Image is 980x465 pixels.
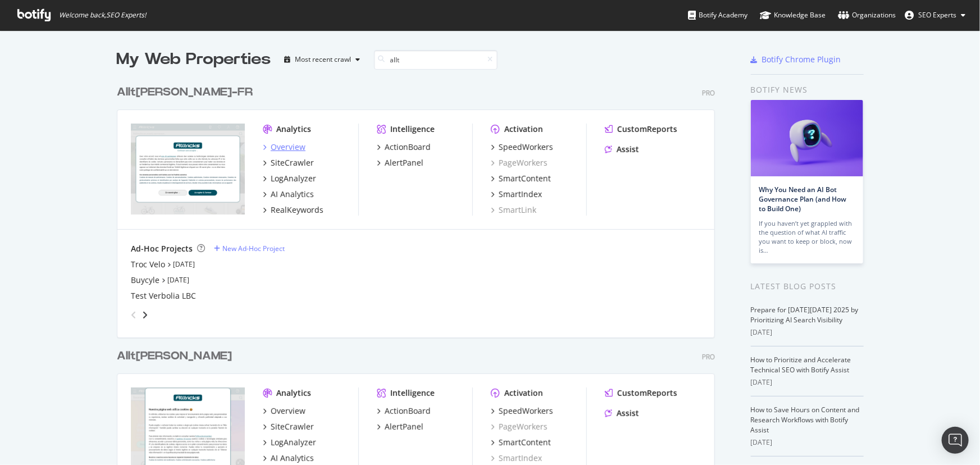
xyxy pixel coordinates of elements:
[173,259,195,269] a: [DATE]
[702,352,715,362] div: Pro
[385,157,423,168] div: AlertPanel
[896,6,974,24] button: SEO Experts
[271,405,306,417] div: Overview
[751,280,864,293] div: Latest Blog Posts
[918,10,956,20] span: SEO Experts
[117,350,136,362] b: Allt
[751,327,864,338] div: [DATE]
[131,290,196,302] a: Test Verbolia LBC
[280,51,365,69] button: Most recent crawl
[263,421,314,432] a: SiteCrawler
[385,142,431,153] div: ActionBoard
[271,189,314,200] div: AI Analytics
[263,157,314,168] a: SiteCrawler
[751,355,851,375] a: How to Prioritize and Accelerate Technical SEO with Botify Assist
[377,405,431,417] a: ActionBoard
[59,11,146,20] span: Welcome back, SEO Experts !
[276,388,311,399] div: Analytics
[390,124,435,135] div: Intelligence
[605,124,677,135] a: CustomReports
[491,173,551,184] a: SmartContent
[751,305,859,325] a: Prepare for [DATE][DATE] 2025 by Prioritizing AI Search Visibility
[377,421,423,432] a: AlertPanel
[385,405,431,417] div: ActionBoard
[617,124,677,135] div: CustomReports
[263,189,314,200] a: AI Analytics
[751,377,864,388] div: [DATE]
[759,185,847,213] a: Why You Need an AI Bot Governance Plan (and How to Build One)
[263,437,316,448] a: LogAnalyzer
[491,453,542,464] a: SmartIndex
[271,173,316,184] div: LogAnalyzer
[491,157,548,168] a: PageWorkers
[702,88,715,98] div: Pro
[504,388,543,399] div: Activation
[377,157,423,168] a: AlertPanel
[504,124,543,135] div: Activation
[271,421,314,432] div: SiteCrawler
[271,204,323,216] div: RealKeywords
[117,348,236,364] a: Allt[PERSON_NAME]
[377,142,431,153] a: ActionBoard
[263,453,314,464] a: AI Analytics
[605,144,639,155] a: Assist
[117,348,232,364] div: [PERSON_NAME]
[751,54,841,65] a: Botify Chrome Plugin
[117,86,136,98] b: Allt
[131,259,165,270] a: Troc Velo
[617,408,639,419] div: Assist
[605,408,639,419] a: Assist
[271,453,314,464] div: AI Analytics
[117,84,257,101] a: Allt[PERSON_NAME]-FR
[117,84,253,101] div: [PERSON_NAME]-FR
[751,437,864,448] div: [DATE]
[491,437,551,448] a: SmartContent
[141,309,149,321] div: angle-right
[499,189,542,200] div: SmartIndex
[942,427,969,454] div: Open Intercom Messenger
[214,244,285,253] a: New Ad-Hoc Project
[295,56,352,63] div: Most recent crawl
[390,388,435,399] div: Intelligence
[499,405,553,417] div: SpeedWorkers
[271,142,306,153] div: Overview
[491,204,536,216] a: SmartLink
[491,189,542,200] a: SmartIndex
[762,54,841,65] div: Botify Chrome Plugin
[167,275,189,285] a: [DATE]
[759,219,855,255] div: If you haven’t yet grappled with the question of what AI traffic you want to keep or block, now is…
[374,50,498,70] input: Search
[491,421,548,432] a: PageWorkers
[605,388,677,399] a: CustomReports
[491,405,553,417] a: SpeedWorkers
[131,124,245,215] img: alltricks.fr
[751,100,863,176] img: Why You Need an AI Bot Governance Plan (and How to Build One)
[131,275,159,286] a: Buycyle
[276,124,311,135] div: Analytics
[499,173,551,184] div: SmartContent
[263,173,316,184] a: LogAnalyzer
[617,388,677,399] div: CustomReports
[751,405,860,435] a: How to Save Hours on Content and Research Workflows with Botify Assist
[131,243,193,254] div: Ad-Hoc Projects
[491,142,553,153] a: SpeedWorkers
[688,10,747,21] div: Botify Academy
[271,437,316,448] div: LogAnalyzer
[222,244,285,253] div: New Ad-Hoc Project
[271,157,314,168] div: SiteCrawler
[499,437,551,448] div: SmartContent
[760,10,826,21] div: Knowledge Base
[126,306,141,324] div: angle-left
[751,84,864,96] div: Botify news
[838,10,896,21] div: Organizations
[117,48,271,71] div: My Web Properties
[263,142,306,153] a: Overview
[617,144,639,155] div: Assist
[263,204,323,216] a: RealKeywords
